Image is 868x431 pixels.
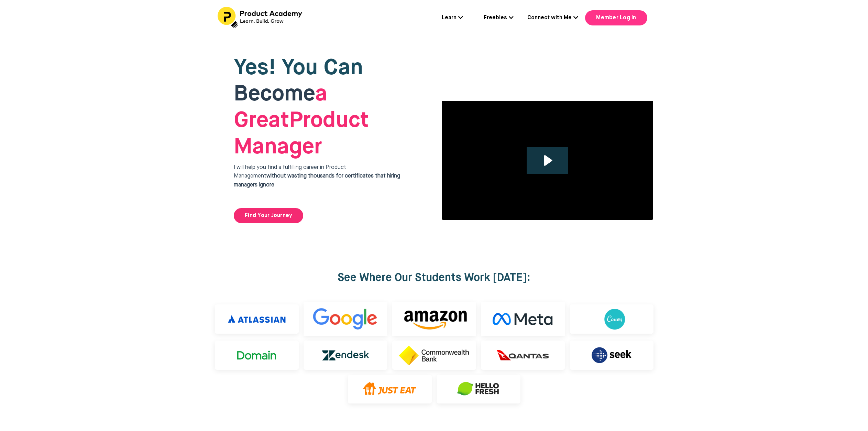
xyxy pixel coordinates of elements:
span: I will help you find a fulfilling career in Product Management [234,165,400,188]
span: Become [234,83,315,105]
a: Freebies [484,14,514,23]
a: Member Log In [585,10,647,25]
a: Learn [442,14,463,23]
img: Header Logo [218,7,304,28]
span: Product Manager [234,83,369,158]
button: Play Video: file-uploads/sites/127338/video/4ffeae-3e1-a2cd-5ad6-eac528a42_Why_I_built_product_ac... [527,147,568,174]
strong: a Great [234,83,327,132]
strong: See Where Our Students Work [DATE]: [338,272,530,283]
a: Find Your Journey [234,208,303,223]
a: Connect with Me [527,14,578,23]
span: Yes! You Can [234,57,363,79]
strong: without wasting thousands for certificates that hiring managers ignore [234,173,400,188]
